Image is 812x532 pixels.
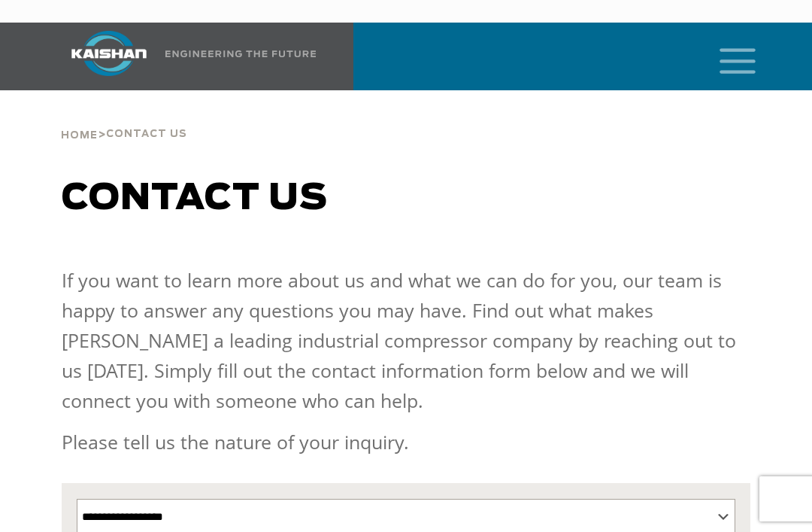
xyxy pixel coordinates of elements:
[61,90,187,147] div: >
[62,181,328,217] span: Contact us
[165,50,316,57] img: Engineering the future
[53,31,165,76] img: kaishan logo
[61,131,98,141] span: Home
[714,44,739,69] a: mobile menu
[62,265,750,415] p: If you want to learn more about us and what we can do for you, our team is happy to answer any qu...
[61,128,98,141] a: Home
[53,23,319,90] a: Kaishan USA
[62,427,750,457] p: Please tell us the nature of your inquiry.
[106,129,187,139] span: Contact Us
